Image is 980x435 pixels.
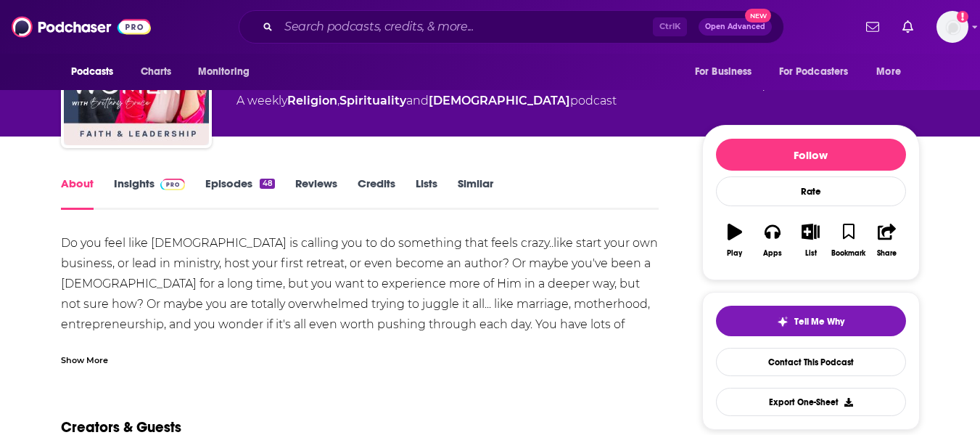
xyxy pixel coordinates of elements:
[777,316,788,328] img: tell me why sparkle
[295,176,337,210] a: Reviews
[805,249,817,258] div: List
[860,15,885,39] a: Show notifications dropdown
[716,348,906,376] a: Contact This Podcast
[716,306,906,336] button: tell me why sparkleTell Me Why
[416,176,437,210] a: Lists
[831,249,865,258] div: Bookmark
[61,176,94,210] a: About
[685,58,770,86] button: open menu
[205,176,274,210] a: Episodes48
[188,58,268,86] button: open menu
[716,388,906,416] button: Export One-Sheet
[830,214,868,267] button: Bookmark
[458,176,493,210] a: Similar
[198,62,250,82] span: Monitoring
[716,214,754,267] button: Play
[745,9,771,23] span: New
[716,176,906,206] div: Rate
[339,94,406,107] a: Spirituality
[61,58,133,86] button: open menu
[114,176,186,210] a: InsightsPodchaser Pro
[877,249,897,258] div: Share
[131,58,181,86] a: Charts
[287,94,337,107] a: Religion
[279,15,653,38] input: Search podcasts, credits, & more...
[866,58,919,86] button: open menu
[71,62,114,82] span: Podcasts
[770,58,870,86] button: open menu
[705,23,765,31] span: Open Advanced
[957,11,968,23] svg: Add a profile image
[695,62,752,82] span: For Business
[260,179,274,189] div: 48
[358,176,395,210] a: Credits
[727,249,742,258] div: Play
[794,316,844,328] span: Tell Me Why
[653,17,687,36] span: Ctrl K
[897,15,919,39] a: Show notifications dropdown
[779,62,849,82] span: For Podcasters
[936,11,968,43] img: User Profile
[791,214,829,267] button: List
[699,18,772,36] button: Open AdvancedNew
[429,94,570,107] a: [DEMOGRAPHIC_DATA]
[876,62,901,82] span: More
[12,13,151,41] img: Podchaser - Follow, Share and Rate Podcasts
[716,139,906,171] button: Follow
[868,214,905,267] button: Share
[936,11,968,43] button: Show profile menu
[406,94,429,107] span: and
[160,179,186,190] img: Podchaser Pro
[337,94,339,107] span: ,
[763,249,782,258] div: Apps
[936,11,968,43] span: Logged in as angelabellBL2024
[754,214,791,267] button: Apps
[236,92,617,110] div: A weekly podcast
[239,10,784,44] div: Search podcasts, credits, & more...
[141,62,172,82] span: Charts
